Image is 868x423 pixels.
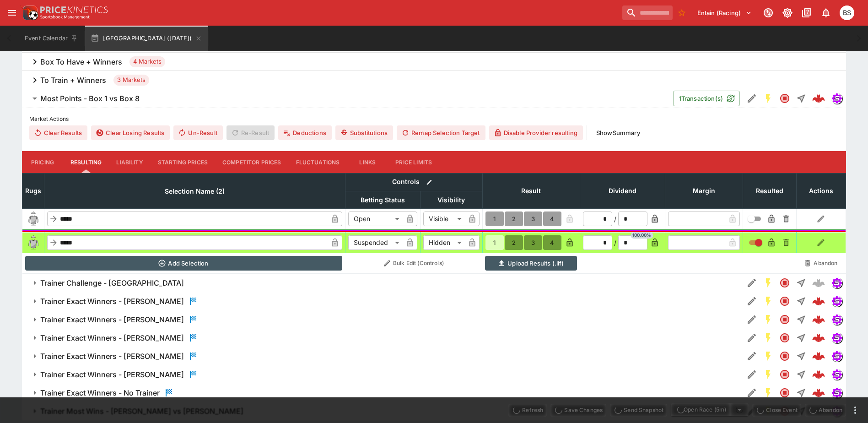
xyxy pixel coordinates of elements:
div: simulator [831,351,842,362]
svg: Closed [779,387,790,398]
div: simulator [831,387,842,398]
button: Links [347,151,388,173]
a: 202a7363-d88a-48aa-b4ee-d3cc1f974b04 [809,347,828,365]
button: Disable Provider resulting [489,125,583,140]
span: Selection Name (2) [155,186,235,197]
img: logo-cerberus--red.svg [812,386,825,399]
button: Closed [776,348,793,364]
span: Betting Status [350,195,415,206]
button: Edit Detail [744,275,760,291]
svg: Closed [779,332,790,343]
div: / [614,238,616,248]
img: PriceKinetics [40,6,108,13]
button: Upload Results (.lif) [485,256,577,271]
div: simulator [831,369,842,380]
h6: Trainer Exact Winners - No Trainer [40,388,160,398]
button: 4 [543,211,561,226]
th: Resulted [743,174,796,209]
svg: Closed [779,277,790,288]
div: Suspended [348,235,403,250]
th: Actions [796,174,846,209]
input: search [622,5,673,20]
button: Price Limits [388,151,439,173]
button: 3 [524,235,542,250]
div: Hidden [423,235,465,250]
img: logo-cerberus--red.svg [812,368,825,381]
div: simulator [831,277,842,288]
button: Toggle light/dark mode [779,5,796,21]
button: SGM Enabled [760,90,776,107]
button: SGM Enabled [760,311,776,328]
h6: To Train + Winners [40,76,106,85]
div: Visible [423,211,465,226]
button: Closed [776,311,793,328]
button: Deductions [278,125,332,140]
span: Re-Result [226,125,275,140]
button: 1 [485,211,504,226]
button: Closed [776,293,793,309]
button: Clear Losing Results [91,125,170,140]
button: 4 [543,235,561,250]
button: Closed [776,275,793,291]
button: SGM Enabled [760,275,776,291]
img: logo-cerberus--red.svg [812,313,825,326]
div: b5d4742f-6726-402c-b46c-c59b1f487153 [812,313,825,326]
button: Substitutions [335,125,393,140]
th: Controls [345,174,482,191]
button: Clear Results [29,125,87,140]
th: Rugs [22,174,44,209]
button: Edit Detail [744,348,760,364]
button: Straight [793,90,809,107]
button: SGM Enabled [760,330,776,346]
span: 3 Markets [113,76,149,85]
a: f01ee689-f6b8-4f63-9f83-e4000b845a9f [809,89,828,108]
button: Trainer Exact Winners - [PERSON_NAME] [22,310,744,329]
h6: Trainer Exact Winners - [PERSON_NAME] [40,333,184,343]
img: logo-cerberus--red.svg [812,295,825,308]
button: Straight [793,330,809,346]
button: Connected to PK [760,5,776,21]
img: PriceKinetics Logo [20,4,38,22]
button: Edit Detail [744,90,760,107]
h6: Trainer Challenge - [GEOGRAPHIC_DATA] [40,278,184,288]
h6: Trainer Exact Winners - [PERSON_NAME] [40,297,184,306]
h6: Trainer Exact Winners - [PERSON_NAME] [40,315,184,325]
button: Straight [793,348,809,364]
button: Closed [776,385,793,401]
img: simulator [832,93,842,103]
button: Starting Prices [151,151,215,173]
button: Straight [793,311,809,328]
button: Trainer Exact Winners - [PERSON_NAME] [22,329,744,347]
button: Closed [776,330,793,346]
svg: Closed [779,296,790,307]
div: / [614,214,616,224]
button: Bulk edit [423,176,435,188]
img: Sportsbook Management [40,15,90,19]
a: a89c43e3-602b-498a-8c97-c0c9af2d70f2 [809,329,828,347]
button: open drawer [4,5,20,21]
a: b5d4742f-6726-402c-b46c-c59b1f487153 [809,310,828,329]
button: Competitor Prices [215,151,289,173]
img: simulator [832,296,842,306]
div: simulator [831,314,842,325]
button: No Bookmarks [674,5,689,20]
img: simulator [832,351,842,361]
div: Open [348,211,403,226]
img: simulator [832,369,842,380]
label: Market Actions [29,112,839,125]
button: 3 [524,211,542,226]
button: 1Transaction(s) [673,91,740,106]
div: simulator [831,296,842,307]
img: simulator [832,388,842,398]
button: Un-Result [173,125,222,140]
h6: Trainer Exact Winners - [PERSON_NAME] [40,370,184,380]
div: c87a594d-9197-4602-b7bf-456531151ceb [812,295,825,308]
button: Brendan Scoble [837,3,857,23]
button: Trainer Exact Winners - [PERSON_NAME] [22,365,744,384]
svg: Closed [779,93,790,104]
button: Notifications [818,5,834,21]
span: Mark an event as closed and abandoned. [805,405,846,414]
img: blank-silk.png [26,211,41,226]
th: Dividend [580,174,665,209]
